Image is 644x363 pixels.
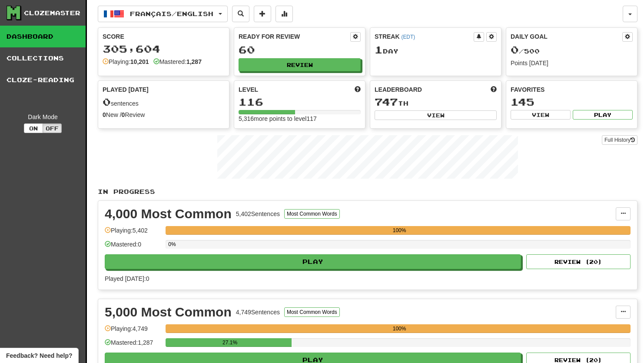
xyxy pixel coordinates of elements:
[239,114,361,123] div: 5,316 more points to level 117
[103,85,149,94] span: Played [DATE]
[105,306,232,319] div: 5,000 Most Common
[24,9,80,17] div: Clozemaster
[401,34,415,40] a: (EDT)
[375,97,497,108] div: th
[239,97,361,107] div: 116
[236,308,280,316] div: 4,749 Sentences
[239,58,361,71] button: Review
[511,97,633,107] div: 145
[375,32,474,41] div: Streak
[511,43,519,56] span: 0
[105,324,161,339] div: Playing: 4,749
[511,110,571,120] button: View
[239,44,361,55] div: 60
[375,110,497,120] button: View
[105,254,521,269] button: Play
[98,6,228,22] button: Français/English
[573,110,633,120] button: Play
[122,111,125,118] strong: 0
[602,135,637,145] a: Full History
[98,187,637,196] p: In Progress
[511,32,622,42] div: Daily Goal
[103,96,111,108] span: 0
[239,85,258,94] span: Level
[355,85,361,94] span: Score more points to level up
[375,85,422,94] span: Leaderboard
[168,324,631,333] div: 100%
[284,209,340,219] button: Most Common Words
[375,44,497,56] div: Day
[6,351,72,360] span: Open feedback widget
[105,338,161,353] div: Mastered: 1,287
[43,123,62,133] button: Off
[130,10,213,17] span: Français / English
[103,57,149,66] div: Playing:
[254,6,271,22] button: Add sentence to collection
[103,32,225,41] div: Score
[232,6,249,22] button: Search sentences
[236,210,280,218] div: 5,402 Sentences
[511,47,540,55] span: / 500
[511,85,633,94] div: Favorites
[276,6,293,22] button: More stats
[186,58,202,65] strong: 1,287
[168,226,631,235] div: 100%
[375,96,398,108] span: 747
[7,113,79,121] div: Dark Mode
[103,43,225,54] div: 305,604
[105,207,232,220] div: 4,000 Most Common
[284,307,340,317] button: Most Common Words
[103,110,225,119] div: New / Review
[105,226,161,240] div: Playing: 5,402
[105,275,149,282] span: Played [DATE]: 0
[24,123,43,133] button: On
[375,43,383,56] span: 1
[239,32,350,41] div: Ready for Review
[153,57,202,66] div: Mastered:
[105,240,161,254] div: Mastered: 0
[168,338,292,347] div: 27.1%
[130,58,149,65] strong: 10,201
[491,85,497,94] span: This week in points, UTC
[526,254,631,269] button: Review (20)
[103,97,225,108] div: sentences
[511,59,633,67] div: Points [DATE]
[103,111,106,118] strong: 0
